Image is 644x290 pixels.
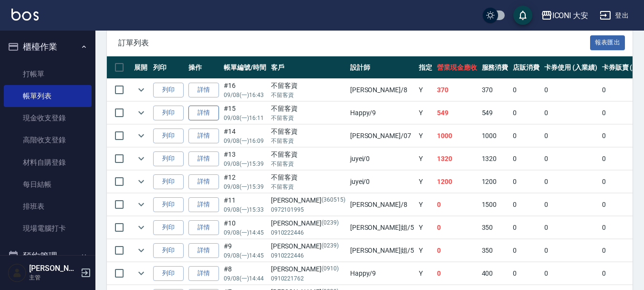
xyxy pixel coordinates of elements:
[416,262,435,285] td: Y
[435,102,479,124] td: 549
[188,83,219,97] a: 詳情
[510,239,542,262] td: 0
[510,216,542,239] td: 0
[153,151,184,166] button: 列印
[271,218,345,228] div: [PERSON_NAME]
[542,148,600,170] td: 0
[11,9,39,21] img: Logo
[271,172,345,183] div: 不留客資
[510,193,542,216] td: 0
[4,151,92,173] a: 材料自購登錄
[435,125,479,147] td: 1000
[151,56,186,79] th: 列印
[435,193,479,216] td: 0
[271,251,345,260] p: 0910222446
[134,266,148,280] button: expand row
[271,137,345,145] p: 不留客資
[221,216,269,239] td: #10
[416,125,435,147] td: Y
[221,239,269,262] td: #9
[542,79,600,101] td: 0
[153,243,184,258] button: 列印
[590,35,625,50] button: 報表匯出
[435,216,479,239] td: 0
[348,125,416,147] td: [PERSON_NAME] /07
[4,217,92,239] a: 現場電腦打卡
[435,262,479,285] td: 0
[153,106,184,120] button: 列印
[269,56,348,79] th: 客戶
[153,220,184,235] button: 列印
[4,107,92,129] a: 現金收支登錄
[435,239,479,262] td: 0
[479,193,511,216] td: 1500
[271,160,345,168] p: 不留客資
[224,160,266,168] p: 09/08 (一) 15:39
[188,151,219,166] a: 詳情
[188,266,219,281] a: 詳情
[134,197,148,212] button: expand row
[348,56,416,79] th: 設計師
[416,79,435,101] td: Y
[416,102,435,124] td: Y
[435,79,479,101] td: 370
[510,79,542,101] td: 0
[479,148,511,170] td: 1320
[542,56,600,79] th: 卡券使用 (入業績)
[435,56,479,79] th: 營業現金應收
[224,137,266,145] p: 09/08 (一) 16:09
[134,151,148,166] button: expand row
[224,274,266,283] p: 09/08 (一) 14:44
[348,193,416,216] td: [PERSON_NAME] /8
[134,83,148,97] button: expand row
[348,216,416,239] td: [PERSON_NAME]姐 /5
[221,102,269,124] td: #15
[271,264,345,274] div: [PERSON_NAME]
[271,127,345,137] div: 不留客資
[537,6,592,25] button: ICONI 大安
[322,264,339,274] p: (0910)
[224,114,266,122] p: 09/08 (一) 16:11
[134,129,148,143] button: expand row
[188,106,219,120] a: 詳情
[322,241,339,251] p: (0239)
[186,56,221,79] th: 操作
[435,171,479,193] td: 1200
[221,262,269,285] td: #8
[271,91,345,99] p: 不留客資
[479,216,511,239] td: 350
[188,243,219,258] a: 詳情
[542,102,600,124] td: 0
[118,38,590,48] span: 訂單列表
[348,262,416,285] td: Happy /9
[271,228,345,237] p: 0910222446
[271,274,345,283] p: 0910221762
[479,171,511,193] td: 1200
[153,197,184,212] button: 列印
[271,241,345,251] div: [PERSON_NAME]
[221,193,269,216] td: #11
[221,171,269,193] td: #12
[4,85,92,107] a: 帳單列表
[542,216,600,239] td: 0
[322,218,339,228] p: (0239)
[479,262,511,285] td: 400
[416,171,435,193] td: Y
[510,262,542,285] td: 0
[348,102,416,124] td: Happy /9
[416,193,435,216] td: Y
[479,102,511,124] td: 549
[271,183,345,191] p: 不留客資
[542,262,600,285] td: 0
[542,171,600,193] td: 0
[224,251,266,260] p: 09/08 (一) 14:45
[510,148,542,170] td: 0
[29,264,78,273] h5: [PERSON_NAME]
[221,56,269,79] th: 帳單編號/時間
[510,56,542,79] th: 店販消費
[271,195,345,205] div: [PERSON_NAME]
[134,106,148,120] button: expand row
[153,83,184,97] button: 列印
[596,7,633,24] button: 登出
[4,63,92,85] a: 打帳單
